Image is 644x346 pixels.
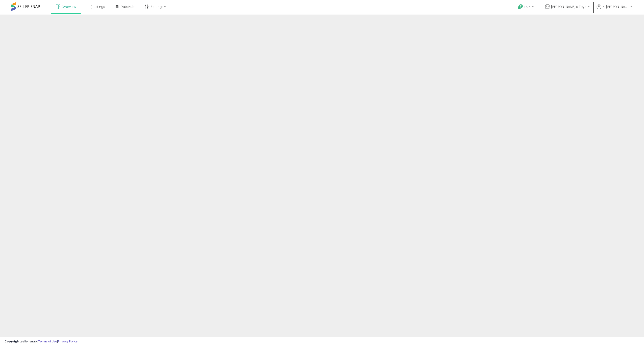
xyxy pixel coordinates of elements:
[93,4,105,9] span: Listings
[518,4,523,10] i: Get Help
[597,4,632,15] a: Hi [PERSON_NAME]
[602,4,629,9] span: Hi [PERSON_NAME]
[514,1,538,15] a: Help
[551,4,586,9] span: [PERSON_NAME]'s Toys
[61,4,76,9] span: Overview
[524,5,530,9] span: Help
[121,4,135,9] span: DataHub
